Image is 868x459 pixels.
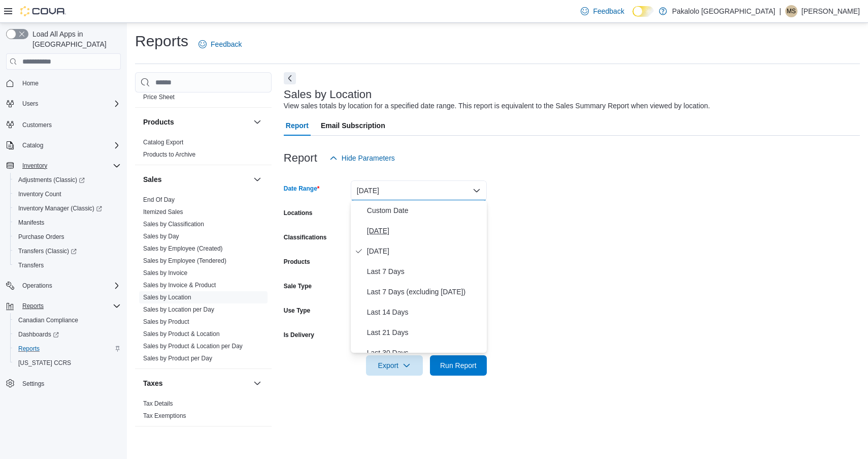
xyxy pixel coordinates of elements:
[18,190,61,198] span: Inventory Count
[367,265,483,278] span: Last 7 Days
[10,216,125,230] button: Manifests
[367,286,483,298] span: Last 7 Days (excluding [DATE])
[143,233,179,240] a: Sales by Day
[135,136,272,165] div: Products
[14,343,121,355] span: Reports
[14,314,121,326] span: Canadian Compliance
[143,196,175,203] a: End Of Day
[18,219,44,227] span: Manifests
[18,359,71,367] span: [US_STATE] CCRS
[14,357,121,369] span: Washington CCRS
[143,355,212,362] a: Sales by Product per Day
[143,282,216,289] a: Sales by Invoice & Product
[367,225,483,237] span: [DATE]
[18,316,78,324] span: Canadian Compliance
[135,194,272,369] div: Sales
[593,6,624,16] span: Feedback
[577,1,628,21] a: Feedback
[14,245,81,257] a: Transfers (Classic)
[367,326,483,339] span: Last 21 Days
[22,282,52,290] span: Operations
[14,231,69,243] a: Purchase Orders
[284,72,296,84] button: Next
[6,72,121,417] nav: Complex example
[14,174,121,186] span: Adjustments (Classic)
[440,360,477,371] span: Run Report
[14,259,121,271] span: Transfers
[22,302,44,310] span: Reports
[14,314,82,326] a: Canadian Compliance
[10,342,125,356] button: Reports
[18,247,77,255] span: Transfers (Classic)
[18,378,48,390] a: Settings
[18,280,121,292] span: Operations
[18,160,51,172] button: Inventory
[143,94,175,101] a: Price Sheet
[18,160,121,172] span: Inventory
[22,141,43,149] span: Catalog
[143,174,162,185] h3: Sales
[20,6,66,16] img: Cova
[785,5,797,17] div: Michael Saikaley
[2,97,125,111] button: Users
[2,376,125,391] button: Settings
[2,159,125,173] button: Inventory
[18,261,44,269] span: Transfers
[143,269,187,277] a: Sales by Invoice
[779,5,781,17] p: |
[143,318,189,325] a: Sales by Product
[284,258,310,266] label: Products
[22,162,47,170] span: Inventory
[10,173,125,187] a: Adjustments (Classic)
[351,200,487,353] div: Select listbox
[325,148,399,168] button: Hide Parameters
[10,244,125,258] a: Transfers (Classic)
[18,280,56,292] button: Operations
[143,306,214,313] a: Sales by Location per Day
[143,208,183,216] a: Itemized Sales
[18,176,85,184] span: Adjustments (Classic)
[22,79,39,87] span: Home
[284,233,327,241] label: Classifications
[367,204,483,217] span: Custom Date
[143,378,163,388] h3: Taxes
[10,230,125,244] button: Purchase Orders
[14,188,121,200] span: Inventory Count
[18,233,64,241] span: Purchase Orders
[787,5,796,17] span: MS
[143,151,195,158] a: Products to Archive
[2,138,125,152] button: Catalog
[286,115,309,136] span: Report
[18,139,121,151] span: Catalog
[22,121,52,129] span: Customers
[10,258,125,272] button: Transfers
[18,98,42,110] button: Users
[14,231,121,243] span: Purchase Orders
[366,355,423,376] button: Export
[14,202,121,215] span: Inventory Manager (Classic)
[22,380,44,388] span: Settings
[342,153,395,163] span: Hide Parameters
[14,217,48,229] a: Manifests
[194,34,246,54] a: Feedback
[14,174,89,186] a: Adjustments (Classic)
[2,299,125,313] button: Reports
[372,355,417,376] span: Export
[143,245,223,252] a: Sales by Employee (Created)
[284,152,317,164] h3: Report
[143,117,174,127] h3: Products
[284,185,320,193] label: Date Range
[18,119,56,131] a: Customers
[284,331,314,339] label: Is Delivery
[135,397,272,426] div: Taxes
[14,245,121,257] span: Transfers (Classic)
[135,91,272,107] div: Pricing
[18,139,47,151] button: Catalog
[2,117,125,132] button: Customers
[14,188,65,200] a: Inventory Count
[143,378,249,388] button: Taxes
[321,115,385,136] span: Email Subscription
[14,259,48,271] a: Transfers
[284,88,372,101] h3: Sales by Location
[143,257,226,264] a: Sales by Employee (Tendered)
